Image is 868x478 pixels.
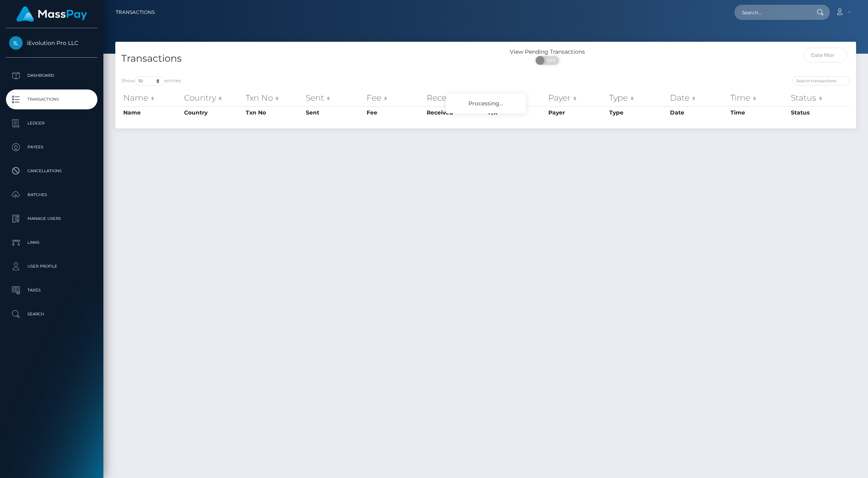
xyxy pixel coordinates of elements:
[9,165,94,177] p: Cancellations
[6,39,97,47] span: iEvolution Pro LLC
[6,233,97,253] a: Links
[6,137,97,157] a: Payees
[734,5,809,20] input: Search...
[607,106,668,119] th: Type
[9,189,94,201] p: Batches
[607,90,668,106] th: Type
[540,56,560,65] span: OFF
[486,48,609,56] div: View Pending Transactions
[728,90,789,106] th: Time
[6,66,97,85] a: Dashboard
[6,256,97,276] a: User Profile
[121,106,182,119] th: Name
[9,117,94,129] p: Ledger
[9,237,94,249] p: Links
[304,90,364,106] th: Sent
[182,106,244,119] th: Country
[9,141,94,153] p: Payees
[135,76,165,85] select: Showentries
[121,90,182,106] th: Name
[728,106,789,119] th: Time
[668,106,728,119] th: Date
[9,260,94,272] p: User Profile
[6,161,97,181] a: Cancellations
[244,106,304,119] th: Txn No
[789,90,850,106] th: Status
[789,106,850,119] th: Status
[182,90,244,106] th: Country
[6,113,97,133] a: Ledger
[425,106,487,119] th: Received
[546,90,607,106] th: Payer
[6,185,97,205] a: Batches
[804,48,847,62] input: Date filter
[6,209,97,229] a: Manage Users
[116,4,155,21] a: Transactions
[9,284,94,296] p: Taxes
[9,213,94,225] p: Manage Users
[9,308,94,320] p: Search
[425,90,487,106] th: Received
[6,280,97,300] a: Taxes
[9,93,94,105] p: Transactions
[792,76,850,85] input: Search transactions
[9,36,23,50] img: iEvolution Pro LLC
[365,106,425,119] th: Fee
[668,90,728,106] th: Date
[486,90,546,106] th: F/X
[365,90,425,106] th: Fee
[9,70,94,82] p: Dashboard
[6,304,97,324] a: Search
[446,94,526,113] div: Processing...
[546,106,607,119] th: Payer
[121,76,181,85] label: Show entries
[304,106,364,119] th: Sent
[244,90,304,106] th: Txn No
[121,52,480,66] h4: Transactions
[16,6,87,22] img: MassPay Logo
[6,89,97,109] a: Transactions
